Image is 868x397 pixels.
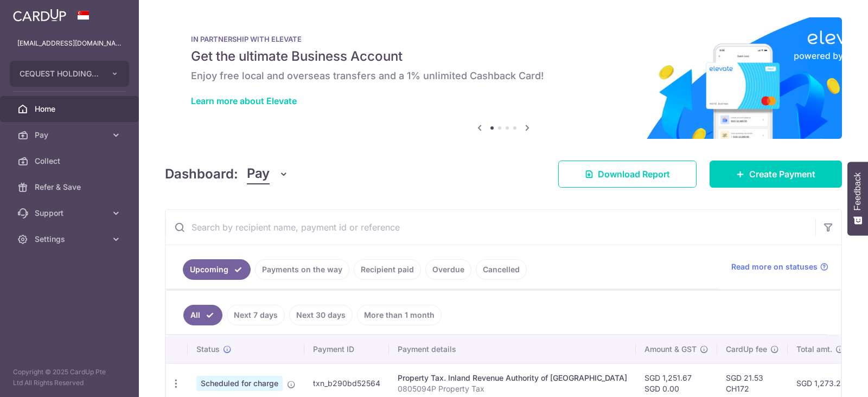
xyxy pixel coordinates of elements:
span: Download Report [598,168,670,181]
a: Next 7 days [227,305,285,325]
h5: Get the ultimate Business Account [191,48,816,65]
img: CardUp [13,9,66,22]
span: Pay [35,130,106,140]
th: Payment ID [304,335,389,363]
span: Amount & GST [644,344,697,355]
span: Support [35,208,106,219]
button: Pay [247,164,289,184]
span: Collect [35,156,106,167]
a: Next 30 days [289,305,353,325]
span: Total amt. [796,344,832,355]
button: Feedback - Show survey [847,162,868,235]
span: Status [196,344,220,355]
h4: Dashboard: [165,164,238,184]
span: Scheduled for charge [196,376,283,391]
a: Overdue [425,259,471,280]
span: Feedback [853,172,863,210]
a: Read more on statuses [731,261,828,272]
a: More than 1 month [357,305,442,325]
p: IN PARTNERSHIP WITH ELEVATE [191,35,816,43]
span: Create Payment [749,168,815,181]
h6: Enjoy free local and overseas transfers and a 1% unlimited Cashback Card! [191,69,816,82]
p: [EMAIL_ADDRESS][DOMAIN_NAME] [17,38,122,49]
input: Search by recipient name, payment id or reference [165,210,815,245]
span: CardUp fee [726,344,767,355]
div: Property Tax. Inland Revenue Authority of [GEOGRAPHIC_DATA] [398,373,627,383]
a: Download Report [558,161,697,188]
a: Learn more about Elevate [191,95,297,106]
button: CEQUEST HOLDINGS PTE. LTD. [10,61,129,87]
th: Payment details [389,335,636,363]
span: Refer & Save [35,182,106,193]
span: Read more on statuses [731,261,818,272]
a: Recipient paid [354,259,421,280]
a: Payments on the way [255,259,349,280]
a: Create Payment [710,161,842,188]
img: Renovation banner [165,17,842,139]
span: Home [35,104,106,114]
span: Settings [35,234,106,245]
a: Upcoming [183,259,251,280]
span: CEQUEST HOLDINGS PTE. LTD. [20,68,100,79]
p: 0805094P Property Tax [398,383,627,394]
a: All [183,305,222,325]
a: Cancelled [476,259,527,280]
span: Pay [247,164,270,184]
